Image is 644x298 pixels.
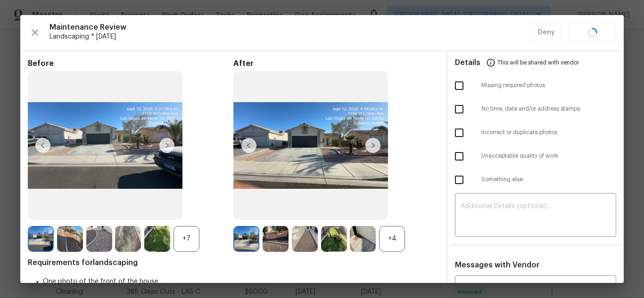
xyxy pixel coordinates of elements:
li: One photo of the front of the house [43,277,439,286]
span: Landscaping * [DATE] [50,32,531,41]
div: Something else [447,168,624,192]
span: Missing required photos [481,81,616,89]
span: Something else [481,176,616,184]
div: No time, date and/or address stamps [447,97,624,121]
span: Incorrect or duplicate photos [481,129,616,137]
span: Unacceptable quality of work [481,152,616,160]
img: right-chevron-button-url [159,138,174,153]
img: right-chevron-button-url [365,138,380,153]
span: Requirements for landscaping [28,258,439,267]
span: After [233,59,439,68]
img: left-chevron-button-url [35,138,50,153]
div: Incorrect or duplicate photos [447,121,624,145]
div: Unacceptable quality of work [447,145,624,168]
span: No time, date and/or address stamps [481,105,616,113]
span: Before [28,59,233,68]
span: Messages with Vendor [455,261,539,269]
span: Details [455,51,480,74]
span: This will be shared with vendor [497,51,579,74]
div: +4 [379,226,405,252]
div: Missing required photos [447,74,624,97]
div: +7 [173,226,199,252]
span: Maintenance Review [50,23,531,32]
img: left-chevron-button-url [241,138,256,153]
